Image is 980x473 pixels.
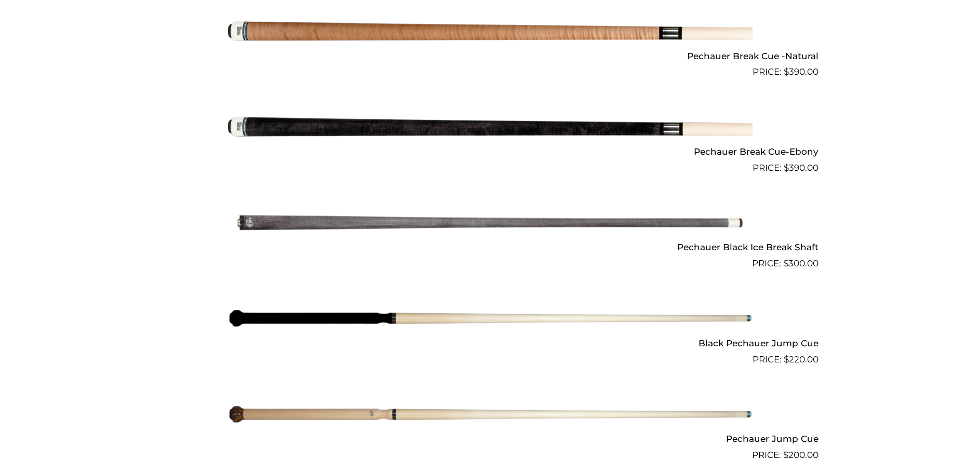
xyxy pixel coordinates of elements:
[162,429,818,449] h2: Pechauer Jump Cue
[162,333,818,353] h2: Black Pechauer Jump Cue
[784,163,789,173] span: $
[783,258,788,268] span: $
[784,66,818,77] bdi: 390.00
[784,354,818,364] bdi: 220.00
[784,354,789,364] span: $
[783,258,818,268] bdi: 300.00
[228,275,753,362] img: Black Pechauer Jump Cue
[783,450,818,460] bdi: 200.00
[783,450,788,460] span: $
[162,179,818,271] a: Pechauer Black Ice Break Shaft $300.00
[228,83,753,170] img: Pechauer Break Cue-Ebony
[162,371,818,462] a: Pechauer Jump Cue $200.00
[784,163,818,173] bdi: 390.00
[228,371,753,458] img: Pechauer Jump Cue
[228,179,753,266] img: Pechauer Black Ice Break Shaft
[162,142,818,161] h2: Pechauer Break Cue-Ebony
[162,46,818,65] h2: Pechauer Break Cue -Natural
[162,83,818,174] a: Pechauer Break Cue-Ebony $390.00
[784,66,789,77] span: $
[162,275,818,366] a: Black Pechauer Jump Cue $220.00
[162,238,818,257] h2: Pechauer Black Ice Break Shaft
